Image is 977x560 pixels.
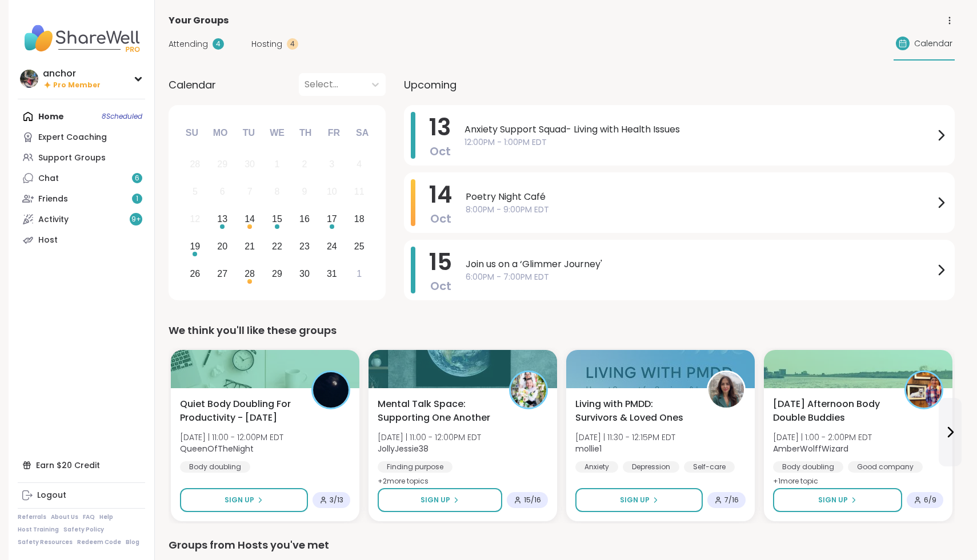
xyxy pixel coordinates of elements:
[287,38,298,50] div: 4
[293,207,317,232] div: Choose Thursday, October 16th, 2025
[302,156,307,172] div: 2
[378,461,453,473] div: Finding purpose
[293,120,318,146] div: Th
[183,261,207,286] div: Choose Sunday, October 26th, 2025
[135,174,139,183] span: 6
[275,156,280,172] div: 1
[773,443,848,454] b: AmberWolffWizard
[429,111,451,143] span: 13
[302,184,307,199] div: 9
[183,180,207,204] div: Not available Sunday, October 5th, 2025
[357,266,362,281] div: 1
[18,188,145,209] a: Friends1
[265,120,290,146] div: We
[330,495,343,505] span: 3 / 13
[180,443,254,454] b: QueenOfTheNight
[575,488,703,512] button: Sign Up
[319,180,344,204] div: Not available Friday, October 10th, 2025
[299,211,310,227] div: 16
[321,120,346,146] div: Fr
[265,180,290,204] div: Not available Wednesday, October 8th, 2025
[773,432,872,443] span: [DATE] | 1:00 - 2:00PM EDT
[357,156,362,172] div: 4
[217,239,227,254] div: 20
[190,266,200,281] div: 26
[238,261,262,286] div: Choose Tuesday, October 28th, 2025
[378,488,502,512] button: Sign Up
[238,180,262,204] div: Not available Tuesday, October 7th, 2025
[708,372,744,408] img: mollie1
[190,211,200,227] div: 12
[293,234,317,259] div: Choose Thursday, October 23rd, 2025
[265,234,290,259] div: Choose Wednesday, October 22nd, 2025
[293,180,317,204] div: Not available Thursday, October 9th, 2025
[236,120,261,146] div: Tu
[207,120,233,146] div: Mo
[131,215,141,224] span: 9 +
[319,234,344,259] div: Choose Friday, October 24th, 2025
[180,432,283,443] span: [DATE] | 11:00 - 12:00PM EDT
[924,495,936,505] span: 6 / 9
[327,239,337,254] div: 24
[429,179,452,211] span: 14
[421,495,450,505] span: Sign Up
[347,261,371,286] div: Choose Saturday, November 1st, 2025
[217,266,227,281] div: 27
[524,495,541,505] span: 15 / 16
[18,229,145,250] a: Host
[38,132,107,143] div: Expert Coaching
[210,152,235,177] div: Not available Monday, September 29th, 2025
[53,80,101,90] span: Pro Member
[83,513,95,521] a: FAQ
[429,246,452,278] span: 15
[354,239,365,254] div: 25
[190,156,200,172] div: 28
[20,70,38,88] img: anchor
[210,207,235,232] div: Choose Monday, October 13th, 2025
[183,207,207,232] div: Not available Sunday, October 12th, 2025
[38,173,59,184] div: Chat
[620,495,650,505] span: Sign Up
[354,184,365,199] div: 11
[347,152,371,177] div: Not available Saturday, October 4th, 2025
[272,239,282,254] div: 22
[247,184,253,199] div: 7
[217,211,227,227] div: 13
[18,538,73,546] a: Safety Resources
[293,152,317,177] div: Not available Thursday, October 2nd, 2025
[465,123,934,136] span: Anxiety Support Squad- Living with Health Issues
[245,266,255,281] div: 28
[347,234,371,259] div: Choose Saturday, October 25th, 2025
[313,372,349,408] img: QueenOfTheNight
[180,461,250,473] div: Body doubling
[245,211,255,227] div: 14
[18,485,145,506] a: Logout
[724,495,739,505] span: 7 / 16
[180,488,308,512] button: Sign Up
[220,184,225,199] div: 6
[180,397,299,425] span: Quiet Body Doubling For Productivity - [DATE]
[354,211,365,227] div: 18
[169,323,955,339] div: We think you'll like these groups
[245,156,255,172] div: 30
[18,127,145,147] a: Expert Coaching
[466,257,934,271] span: Join us on a ‘Glimmer Journey'
[169,14,229,27] span: Your Groups
[818,495,848,505] span: Sign Up
[183,152,207,177] div: Not available Sunday, September 28th, 2025
[265,261,290,286] div: Choose Wednesday, October 29th, 2025
[37,490,66,501] div: Logout
[169,77,216,92] span: Calendar
[319,152,344,177] div: Not available Friday, October 3rd, 2025
[38,194,68,205] div: Friends
[136,194,138,204] span: 1
[18,455,145,476] div: Earn $20 Credit
[18,513,46,521] a: Referrals
[466,190,934,204] span: Poetry Night Café
[251,38,282,50] span: Hosting
[181,151,373,287] div: month 2025-10
[319,207,344,232] div: Choose Friday, October 17th, 2025
[575,461,618,473] div: Anxiety
[51,513,78,521] a: About Us
[126,538,139,546] a: Blog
